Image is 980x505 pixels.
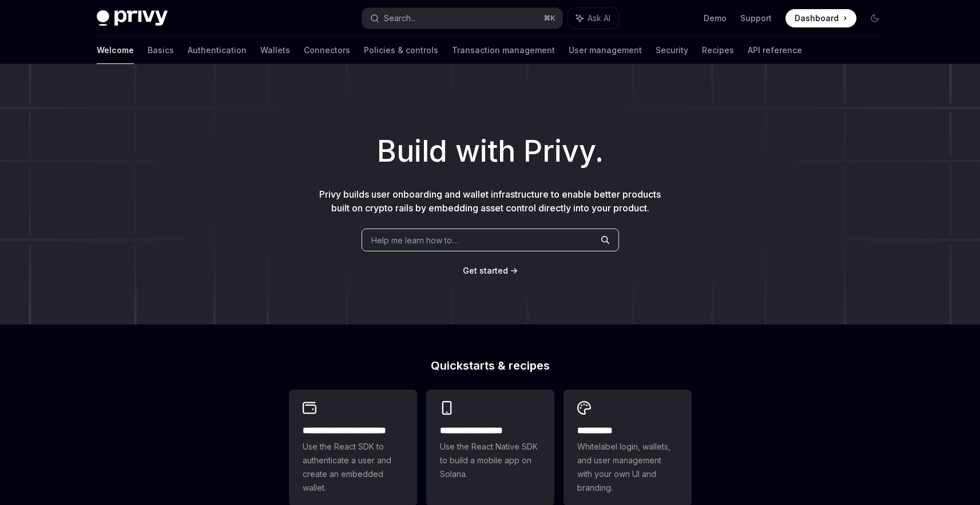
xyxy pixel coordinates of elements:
a: Dashboard [785,9,856,27]
span: Use the React Native SDK to build a mobile app on Solana. [440,440,541,481]
a: API reference [748,37,802,64]
span: Whitelabel login, wallets, and user management with your own UI and branding. [577,440,678,495]
a: Policies & controls [364,37,438,64]
h1: Build with Privy. [18,129,962,174]
a: Authentication [188,37,247,64]
a: Basics [148,37,174,64]
a: Get started [463,265,508,276]
a: Transaction management [452,37,555,64]
h2: Quickstarts & recipes [289,360,692,371]
a: Recipes [702,37,734,64]
button: Search...⌘K [362,8,562,29]
span: Ask AI [588,13,610,24]
a: Support [740,13,772,24]
span: ⌘ K [543,14,556,23]
a: Welcome [97,37,134,64]
a: User management [569,37,642,64]
a: Demo [704,13,727,24]
span: Privy builds user onboarding and wallet infrastructure to enable better products built on crypto ... [319,189,661,214]
div: Search... [384,11,416,25]
button: Toggle dark mode [866,9,884,27]
span: Dashboard [795,13,839,24]
button: Ask AI [568,8,618,29]
img: dark logo [97,10,168,26]
a: Connectors [304,37,350,64]
span: Get started [463,266,508,275]
a: Security [656,37,688,64]
a: Wallets [260,37,290,64]
span: Help me learn how to… [371,234,458,246]
span: Use the React SDK to authenticate a user and create an embedded wallet. [303,440,403,495]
